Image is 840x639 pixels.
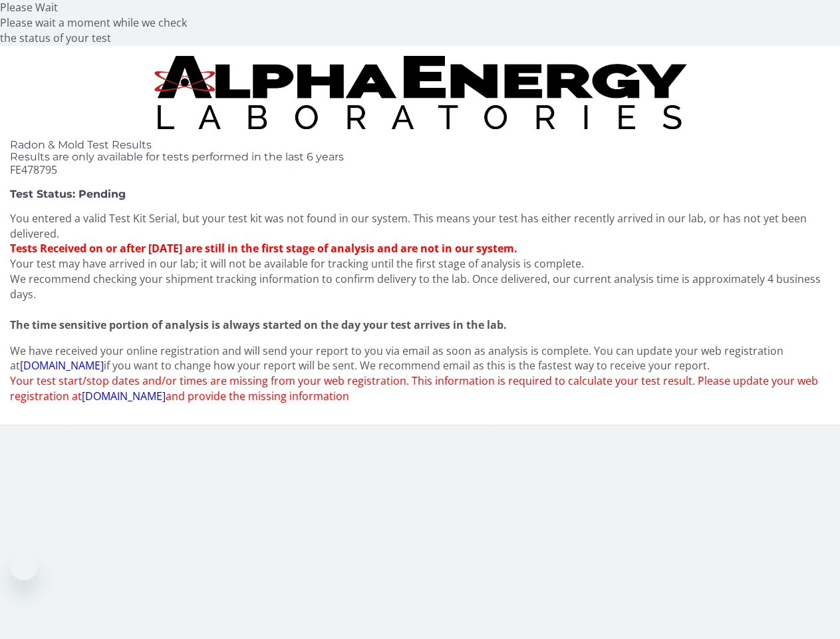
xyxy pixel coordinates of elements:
[10,318,507,332] span: The time sensitive portion of analysis is always started on the day your test arrives in the lab.
[11,554,37,580] iframe: Close message
[82,389,166,403] a: [DOMAIN_NAME]
[10,343,830,374] p: We have received your online registration and will send your report to you via email as soon as a...
[10,139,830,151] h1: Radon & Mold Test Results
[10,211,830,242] p: You entered a valid Test Kit Serial, but your test kit was not found in our system. This means yo...
[154,56,686,130] img: TightCrop.jpg
[10,256,830,272] p: Your test may have arrived in our lab; it will not be available for tracking until the first stag...
[20,358,104,373] a: [DOMAIN_NAME]
[10,241,517,256] span: Tests Received on or after [DATE] are still in the first stage of analysis and are not in our sys...
[10,151,830,163] h4: Results are only available for tests performed in the last 6 years
[10,373,830,404] p: Your test start/stop dates and/or times are missing from your web registration. This information ...
[10,272,470,286] span: We recommend checking your shipment tracking information to confirm delivery to the lab.
[10,188,126,200] strong: Test Status: Pending
[10,162,57,177] span: FE478795
[10,272,821,302] span: Once delivered, our current analysis time is approximately 4 business days.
